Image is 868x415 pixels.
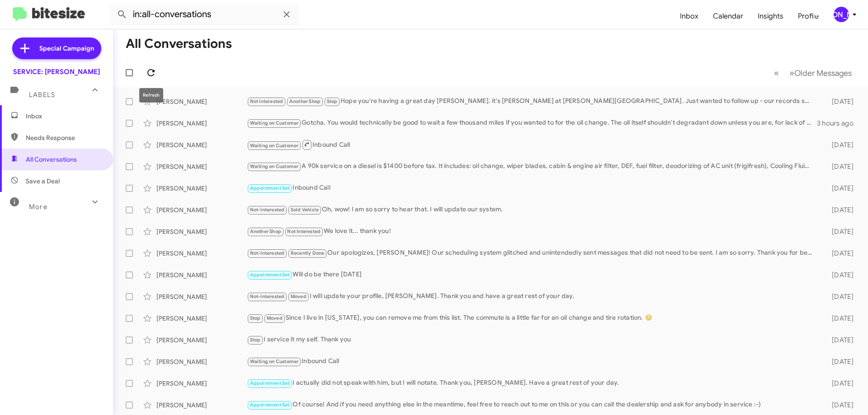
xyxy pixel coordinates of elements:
[156,184,247,193] div: [PERSON_NAME]
[817,292,861,301] div: [DATE]
[29,203,47,211] span: More
[769,64,857,82] nav: Page navigation example
[250,272,290,278] span: Appointment Set
[817,205,861,214] div: [DATE]
[26,133,103,142] span: Needs Response
[247,313,817,323] div: Since I live in [US_STATE], you can remove me from this list. The commute is a little far for an ...
[13,67,100,76] div: SERVICE: [PERSON_NAME]
[817,270,861,280] div: [DATE]
[673,3,706,29] a: Inbox
[247,270,817,280] div: Will do be there [DATE]
[774,67,779,79] span: «
[817,227,861,236] div: [DATE]
[156,292,247,301] div: [PERSON_NAME]
[250,120,299,126] span: Waiting on Customer
[247,335,817,345] div: I service it my self. Thank you
[247,96,817,107] div: Hope you're having a great day [PERSON_NAME]. it's [PERSON_NAME] at [PERSON_NAME][GEOGRAPHIC_DATA...
[26,112,103,121] span: Inbox
[291,250,325,256] span: Recently Done
[769,64,784,82] button: Previous
[156,314,247,323] div: [PERSON_NAME]
[834,7,849,22] div: [PERSON_NAME]
[247,248,817,258] div: Our apologizes, [PERSON_NAME]! Our scheduling system glitched and unintendedly sent messages that...
[250,228,281,234] span: Another Shop
[250,207,285,213] span: Not-Interested
[247,118,817,128] div: Gotcha. You would technically be good to wait a few thousand miles if you wanted to for the oil c...
[139,88,163,103] div: Refresh
[750,3,791,29] a: Insights
[291,207,319,213] span: Sold Vehicle
[250,294,285,299] span: Not-Interested
[784,64,857,82] button: Next
[247,356,817,367] div: Inbound Call
[826,7,858,22] button: [PERSON_NAME]
[789,67,794,79] span: »
[26,155,77,164] span: All Conversations
[126,37,232,51] h1: All Conversations
[156,336,247,345] div: [PERSON_NAME]
[250,163,299,169] span: Waiting on Customer
[287,228,321,234] span: Not Interested
[794,68,852,78] span: Older Messages
[817,401,861,410] div: [DATE]
[156,140,247,149] div: [PERSON_NAME]
[156,249,247,258] div: [PERSON_NAME]
[156,205,247,214] div: [PERSON_NAME]
[817,357,861,366] div: [DATE]
[156,119,247,128] div: [PERSON_NAME]
[247,161,817,172] div: A 90k service on a diesel is $1400 before tax. It includes: oil change, wiper blades, cabin & eng...
[29,91,55,99] span: Labels
[247,139,817,150] div: Inbound Call
[817,162,861,171] div: [DATE]
[250,359,299,364] span: Waiting on Customer
[817,140,861,149] div: [DATE]
[250,315,261,321] span: Stop
[156,357,247,366] div: [PERSON_NAME]
[817,379,861,388] div: [DATE]
[817,119,861,128] div: 3 hours ago
[250,185,290,191] span: Appointment Set
[289,98,321,104] span: Another Shop
[156,227,247,236] div: [PERSON_NAME]
[250,143,299,149] span: Waiting on Customer
[817,184,861,193] div: [DATE]
[250,250,285,256] span: Not-Interested
[250,380,290,386] span: Appointment Set
[817,314,861,323] div: [DATE]
[250,402,290,408] span: Appointment Set
[250,337,261,343] span: Stop
[327,98,338,104] span: Stop
[706,3,750,29] a: Calendar
[156,162,247,171] div: [PERSON_NAME]
[817,97,861,106] div: [DATE]
[156,270,247,280] div: [PERSON_NAME]
[247,226,817,237] div: We love it... thank you!
[156,97,247,106] div: [PERSON_NAME]
[817,336,861,345] div: [DATE]
[247,205,817,215] div: Oh, wow! I am so sorry to hear that. I will update our system.
[247,291,817,302] div: I will update your profile, [PERSON_NAME]. Thank you and have a great rest of your day.
[291,294,307,299] span: Moved
[247,400,817,410] div: Of course! And if you need anything else in the meantime, feel free to reach out to me on this or...
[39,44,94,53] span: Special Campaign
[109,4,299,25] input: Search
[12,37,101,59] a: Special Campaign
[250,98,283,104] span: Not Interested
[817,249,861,258] div: [DATE]
[247,183,817,193] div: Inbound Call
[156,401,247,410] div: [PERSON_NAME]
[26,177,60,186] span: Save a Deal
[247,378,817,388] div: I actually did not speak with him, but I will notate. Thank you, [PERSON_NAME]. Have a great rest...
[791,3,826,29] a: Profile
[267,315,283,321] span: Moved
[156,379,247,388] div: [PERSON_NAME]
